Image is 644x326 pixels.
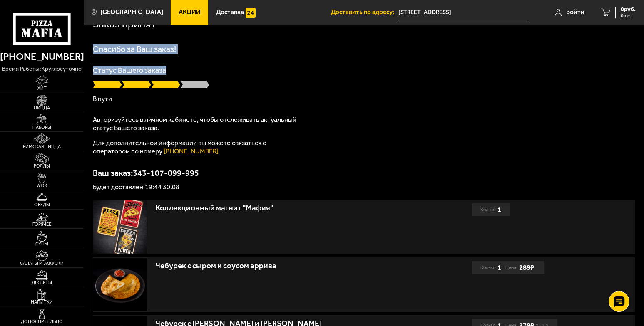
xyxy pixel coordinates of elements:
[155,203,409,213] div: Коллекционный магнит "Мафия"
[480,261,501,274] div: Кол-во:
[566,9,584,15] span: Войти
[93,45,635,53] h1: Спасибо за Ваш заказ!
[216,9,244,15] span: Доставка
[93,96,635,102] p: В пути
[398,5,527,20] input: Ваш адрес доставки
[100,9,163,15] span: [GEOGRAPHIC_DATA]
[93,184,635,190] p: Будет доставлен: 19:44 30.08
[179,9,201,15] span: Акции
[505,261,517,274] span: Цена:
[519,263,534,272] b: 289 ₽
[93,67,635,74] p: Статус Вашего заказа
[93,116,301,132] p: Авторизуйтесь в личном кабинете, чтобы отслеживать актуальный статус Вашего заказа.
[497,261,501,274] b: 1
[497,203,501,216] b: 1
[93,169,635,177] p: Ваш заказ: 343-107-099-995
[164,147,219,155] a: [PHONE_NUMBER]
[246,8,256,18] img: 15daf4d41897b9f0e9f617042186c801.svg
[621,7,636,12] span: 0 руб.
[93,19,156,30] h1: Заказ принят
[155,261,409,271] div: Чебурек с сыром и соусом аррива
[480,203,501,216] div: Кол-во:
[93,139,301,156] p: Для дополнительной информации вы можете связаться с оператором по номеру
[621,13,636,18] span: 0 шт.
[331,9,398,15] span: Доставить по адресу:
